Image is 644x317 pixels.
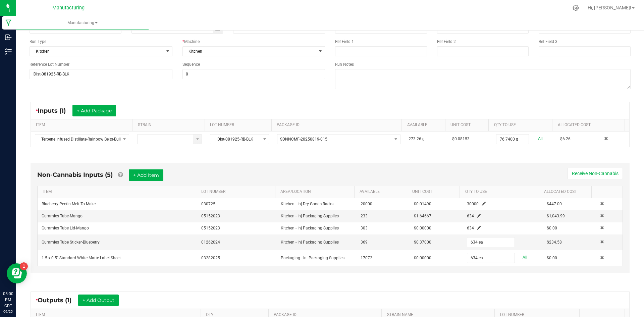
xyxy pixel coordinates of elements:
iframe: Resource center unread badge [20,262,28,270]
a: Unit CostSortable [412,189,457,195]
span: NO DATA FOUND [35,134,129,144]
a: QTY TO USESortable [465,189,536,195]
span: Kitchen [183,47,317,56]
span: 01262024 [201,240,220,245]
a: Allocated CostSortable [544,189,589,195]
span: $0.00 [547,226,557,230]
span: Ref Field 2 [437,39,456,44]
button: + Add Item [129,169,163,181]
span: $447.00 [547,202,562,206]
span: 030725 [201,202,215,206]
span: Outputs (1) [38,297,78,304]
inline-svg: Manufacturing [5,19,12,26]
span: Manufacturing [16,20,149,26]
span: g [422,137,425,141]
a: PACKAGE IDSortable [277,122,399,128]
span: | Dry Goods Racks [301,202,333,206]
span: Kitchen - In [281,226,339,230]
p: 05:00 PM CDT [3,291,13,309]
span: 634 [467,214,474,218]
span: 1.5 x 0.5" Standard White Matte Label Sheet [42,256,121,260]
span: 17072 [361,256,372,260]
span: 30000 [467,202,479,206]
span: Non-Cannabis Inputs (5) [37,171,113,178]
span: Blueberry-Pectin-Melt To Make [42,202,96,206]
span: Machine [184,39,200,44]
span: Gummies Tube Sticker-Blueberry [42,240,100,245]
a: Sortable [597,189,615,195]
span: 233 [361,214,368,218]
span: | Packaging Supplies [301,214,339,218]
span: $1.64667 [414,214,431,218]
span: Inputs (1) [38,107,72,114]
a: Unit CostSortable [450,122,486,128]
span: | Packaging Supplies [307,256,344,260]
inline-svg: Inbound [5,34,12,41]
span: Kitchen - In [281,202,333,206]
span: Hi, [PERSON_NAME]! [588,5,631,10]
span: $1,043.99 [547,214,565,218]
span: Ref Field 1 [335,39,354,44]
span: Run Notes [335,62,354,67]
span: Kitchen - In [281,240,339,245]
span: 05152023 [201,214,220,218]
span: $0.00000 [414,256,431,260]
span: | Packaging Supplies [301,226,339,230]
a: Add Non-Cannabis items that were also consumed in the run (e.g. gloves and packaging); Also add N... [118,171,123,178]
a: QTY TO USESortable [494,122,550,128]
span: Kitchen [30,47,164,56]
a: LOT NUMBERSortable [201,189,272,195]
span: $234.58 [547,240,562,245]
a: AVAILABLESortable [360,189,405,195]
span: 273.26 [409,137,421,141]
span: 634 [467,226,474,230]
span: SDNNCMF-20250819-015 [280,137,327,142]
span: Gummies Tube Lid-Mango [42,226,89,230]
a: LOT NUMBERSortable [210,122,269,128]
a: ITEMSortable [36,122,130,128]
span: $0.08153 [452,137,470,141]
a: Allocated CostSortable [558,122,593,128]
p: 09/25 [3,309,13,314]
a: AREA/LOCATIONSortable [280,189,352,195]
span: Reference Lot Number [30,62,69,67]
a: Manufacturing [16,16,149,30]
a: All [523,253,527,262]
span: Kitchen - In [281,214,339,218]
span: $0.00000 [414,226,431,230]
span: Terpene Infused Distillate-Rainbow Belts-Bulk [35,135,120,144]
span: Manufacturing [52,5,85,11]
span: $0.01490 [414,202,431,206]
a: STRAINSortable [138,122,202,128]
span: IDist-081925-RB-BLK [210,135,260,144]
iframe: Resource center [7,263,27,283]
span: Ref Field 3 [539,39,557,44]
button: + Add Output [78,295,119,306]
span: Run Type [30,39,46,45]
span: Gummies Tube-Mango [42,214,83,218]
span: 05152023 [201,226,220,230]
a: All [538,134,543,143]
span: $0.00 [547,256,557,260]
inline-svg: Inventory [5,48,12,55]
button: Receive Non-Cannabis [568,168,623,179]
span: 303 [361,226,368,230]
button: + Add Package [72,105,116,116]
span: 03282025 [201,256,220,260]
a: ITEMSortable [43,189,193,195]
span: $6.26 [560,137,571,141]
span: 369 [361,240,368,245]
span: $0.37000 [414,240,431,245]
div: Manage settings [572,5,580,11]
span: | Packaging Supplies [301,240,339,245]
a: AVAILABLESortable [407,122,443,128]
span: Sequence [182,62,200,67]
span: 20000 [361,202,372,206]
a: Sortable [601,122,622,128]
span: Packaging - In [281,256,344,260]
